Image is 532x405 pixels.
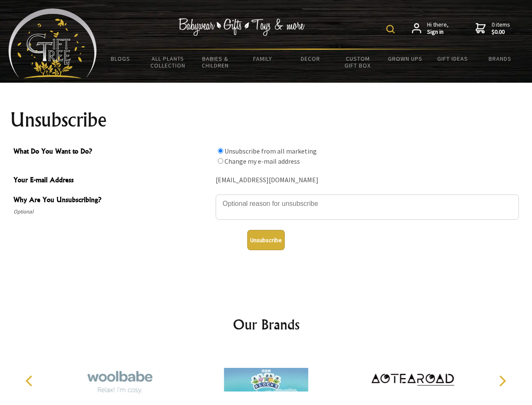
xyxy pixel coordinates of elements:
span: Your E-mail Address [13,175,211,187]
h1: Unsubscribe [10,110,522,130]
input: What Do You Want to Do? [218,158,223,164]
img: product search [386,25,395,33]
input: What Do You Want to Do? [218,148,223,154]
div: [EMAIL_ADDRESS][DOMAIN_NAME] [216,174,519,187]
span: What Do You Want to Do? [13,146,211,158]
strong: $0.00 [492,28,510,36]
label: Change my e-mail address [225,157,300,165]
a: All Plants Collection [144,50,192,74]
button: Previous [21,372,40,390]
a: Custom Gift Box [334,50,382,74]
a: Decor [286,50,334,67]
label: Unsubscribe from all marketing [225,147,317,155]
a: BLOGS [97,50,144,67]
button: Unsubscribe [247,230,285,250]
span: Why Are You Unsubscribing? [13,194,211,207]
span: 0 items [492,21,510,36]
a: Brands [476,50,524,67]
a: Family [239,50,287,67]
a: 0 items$0.00 [476,21,510,36]
a: Hi there,Sign in [412,21,449,36]
span: Optional [13,207,211,217]
a: Babies & Children [192,50,239,74]
a: Grown Ups [381,50,429,67]
h2: Our Brands [17,314,516,335]
button: Next [493,372,511,390]
span: Hi there, [427,21,449,36]
strong: Sign in [427,28,449,36]
img: Babywear - Gifts - Toys & more [179,18,305,36]
img: Babyware - Gifts - Toys and more... [8,8,97,78]
a: Gift Ideas [429,50,476,67]
textarea: Why Are You Unsubscribing? [216,194,519,220]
